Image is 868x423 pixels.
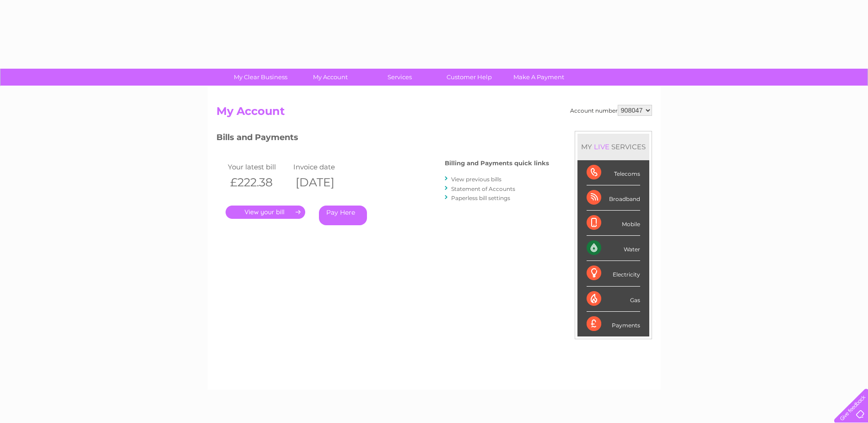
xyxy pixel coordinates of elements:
[570,105,652,116] div: Account number
[216,131,549,147] h3: Bills and Payments
[291,173,357,192] th: [DATE]
[451,176,501,183] a: View previous bills
[362,69,437,86] a: Services
[319,206,367,225] a: Pay Here
[445,160,549,167] h4: Billing and Payments quick links
[587,287,640,312] div: Gas
[587,160,640,185] div: Telecoms
[223,69,298,86] a: My Clear Business
[216,105,652,122] h2: My Account
[226,173,291,192] th: £222.38
[587,312,640,336] div: Payments
[587,185,640,211] div: Broadband
[451,195,510,201] a: Paperless bill settings
[292,69,368,86] a: My Account
[587,236,640,261] div: Water
[501,69,577,86] a: Make A Payment
[431,69,507,86] a: Customer Help
[587,261,640,286] div: Electricity
[592,142,611,151] div: LIVE
[226,161,291,173] td: Your latest bill
[587,211,640,236] div: Mobile
[291,161,357,173] td: Invoice date
[226,206,305,219] a: .
[577,134,649,160] div: MY SERVICES
[451,185,515,192] a: Statement of Accounts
